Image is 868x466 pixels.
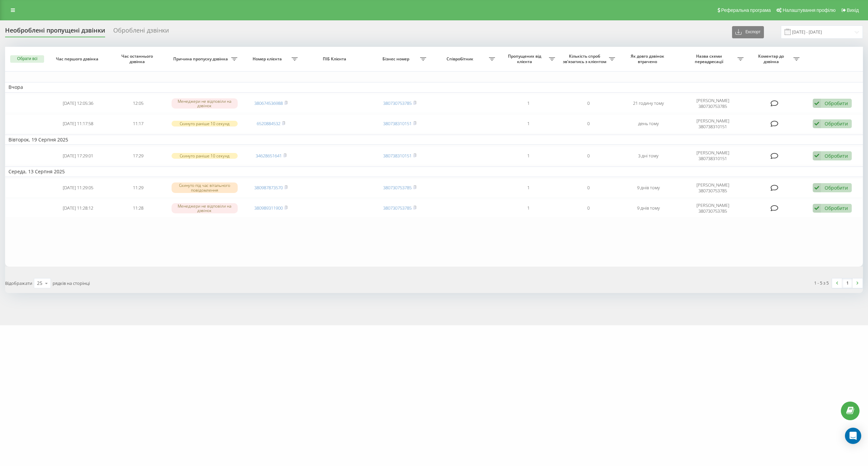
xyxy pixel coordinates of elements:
[618,178,678,197] td: 9 днів тому
[721,7,771,13] span: Реферальна програма
[498,146,558,165] td: 1
[498,114,558,133] td: 1
[172,121,238,127] div: Скинуто раніше 10 секунд
[108,94,168,113] td: 12:05
[498,94,558,113] td: 1
[108,178,168,197] td: 11:29
[678,178,747,197] td: [PERSON_NAME] 380730753785
[108,146,168,165] td: 17:29
[254,205,283,211] a: 380989311900
[732,26,764,38] button: Експорт
[558,178,618,197] td: 0
[48,146,108,165] td: [DATE] 17:29:01
[172,203,238,213] div: Менеджери не відповіли на дзвінок
[172,98,238,109] div: Менеджери не відповіли на дзвінок
[825,153,848,159] div: Обробити
[847,7,859,13] span: Вихід
[108,199,168,218] td: 11:28
[5,135,863,145] td: Вівторок, 19 Серпня 2025
[383,205,412,211] a: 380730753785
[48,178,108,197] td: [DATE] 11:29:05
[5,167,863,177] td: Середа, 13 Серпня 2025
[244,56,292,62] span: Номер клієнта
[308,56,363,62] span: ПІБ Клієнта
[618,146,678,165] td: 3 дні тому
[498,178,558,197] td: 1
[783,7,835,13] span: Налаштування профілю
[172,182,238,193] div: Скинуто під час вітального повідомлення
[678,94,747,113] td: [PERSON_NAME] 380730753785
[618,94,678,113] td: 21 годину тому
[558,199,618,218] td: 0
[172,56,231,62] span: Причина пропуску дзвінка
[54,56,102,62] span: Час першого дзвінка
[625,54,672,64] span: Як довго дзвінок втрачено
[498,199,558,218] td: 1
[10,55,44,63] button: Обрати всі
[254,185,283,191] a: 380987873570
[814,279,829,286] div: 1 - 5 з 5
[257,120,280,127] a: 6520884532
[845,428,861,444] div: Open Intercom Messenger
[108,114,168,133] td: 11:17
[825,120,848,127] div: Обробити
[254,100,283,106] a: 380674536988
[5,280,32,286] span: Відображати
[558,114,618,133] td: 0
[48,114,108,133] td: [DATE] 11:17:58
[618,114,678,133] td: день тому
[114,54,162,64] span: Час останнього дзвінка
[558,146,618,165] td: 0
[825,100,848,106] div: Обробити
[5,27,105,37] div: Необроблені пропущені дзвінки
[256,153,282,159] a: 34628651641
[562,54,609,64] span: Кількість спроб зв'язатись з клієнтом
[373,56,420,62] span: Бізнес номер
[172,153,238,159] div: Скинуто раніше 10 секунд
[48,94,108,113] td: [DATE] 12:05:36
[48,199,108,218] td: [DATE] 11:28:12
[618,199,678,218] td: 9 днів тому
[825,205,848,211] div: Обробити
[5,82,863,92] td: Вчора
[678,146,747,165] td: [PERSON_NAME] 380738310151
[383,153,412,159] a: 380738310151
[678,114,747,133] td: [PERSON_NAME] 380738310151
[37,280,42,287] div: 25
[53,280,90,286] span: рядків на сторінці
[383,185,412,191] a: 380730753785
[383,100,412,106] a: 380730753785
[502,54,549,64] span: Пропущених від клієнта
[678,199,747,218] td: [PERSON_NAME] 380730753785
[433,56,489,62] span: Співробітник
[825,185,848,191] div: Обробити
[682,54,737,64] span: Назва схеми переадресації
[558,94,618,113] td: 0
[750,54,793,64] span: Коментар до дзвінка
[113,27,169,37] div: Оброблені дзвінки
[842,278,852,288] a: 1
[383,120,412,127] a: 380738310151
